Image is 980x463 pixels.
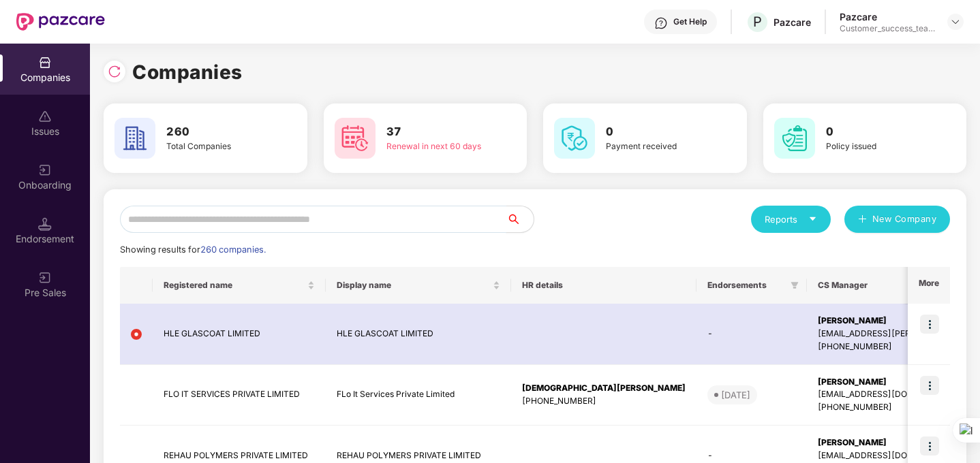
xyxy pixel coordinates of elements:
[554,118,595,159] img: svg+xml;base64,PHN2ZyB4bWxucz0iaHR0cDovL3d3dy53My5vcmcvMjAwMC9zdmciIHdpZHRoPSI2MCIgaGVpZ2h0PSI2MC...
[337,280,490,291] span: Display name
[826,123,928,141] h3: 0
[326,365,511,426] td: FLo It Services Private Limited
[335,118,376,159] img: svg+xml;base64,PHN2ZyB4bWxucz0iaHR0cDovL3d3dy53My5vcmcvMjAwMC9zdmciIHdpZHRoPSI2MCIgaGVpZ2h0PSI2MC...
[858,214,867,225] span: plus
[696,304,807,365] td: -
[506,206,534,233] button: search
[840,23,935,34] div: Customer_success_team_lead
[166,140,268,153] div: Total Companies
[908,267,950,304] th: More
[774,16,811,29] div: Pazcare
[131,329,142,340] img: svg+xml;base64,PHN2ZyB4bWxucz0iaHR0cDovL3d3dy53My5vcmcvMjAwMC9zdmciIHdpZHRoPSIxMiIgaGVpZ2h0PSIxMi...
[707,280,785,291] span: Endorsements
[840,10,935,23] div: Pazcare
[386,123,488,141] h3: 37
[164,280,305,291] span: Registered name
[38,110,52,123] img: svg+xml;base64,PHN2ZyBpZD0iSXNzdWVzX2Rpc2FibGVkIiB4bWxucz0iaHR0cDovL3d3dy53My5vcmcvMjAwMC9zdmciIH...
[774,118,815,159] img: svg+xml;base64,PHN2ZyB4bWxucz0iaHR0cDovL3d3dy53My5vcmcvMjAwMC9zdmciIHdpZHRoPSI2MCIgaGVpZ2h0PSI2MC...
[153,267,326,304] th: Registered name
[606,140,707,153] div: Payment received
[673,16,707,27] div: Get Help
[16,13,105,31] img: New Pazcare Logo
[153,365,326,426] td: FLO IT SERVICES PRIVATE LIMITED
[166,123,268,141] h3: 260
[606,123,707,141] h3: 0
[522,382,686,395] div: [DEMOGRAPHIC_DATA][PERSON_NAME]
[522,395,686,408] div: [PHONE_NUMBER]
[844,206,950,233] button: plusNew Company
[920,376,939,395] img: icon
[920,315,939,334] img: icon
[114,118,155,159] img: svg+xml;base64,PHN2ZyB4bWxucz0iaHR0cDovL3d3dy53My5vcmcvMjAwMC9zdmciIHdpZHRoPSI2MCIgaGVpZ2h0PSI2MC...
[950,16,961,27] img: svg+xml;base64,PHN2ZyBpZD0iRHJvcGRvd24tMzJ4MzIiIHhtbG5zPSJodHRwOi8vd3d3LnczLm9yZy8yMDAwL3N2ZyIgd2...
[753,14,762,30] span: P
[788,277,801,293] span: filter
[132,57,243,87] h1: Companies
[654,16,668,30] img: svg+xml;base64,PHN2ZyBpZD0iSGVscC0zMngzMiIgeG1sbnM9Imh0dHA6Ly93d3cudzMub3JnLzIwMDAvc3ZnIiB3aWR0aD...
[326,267,511,304] th: Display name
[108,65,121,78] img: svg+xml;base64,PHN2ZyBpZD0iUmVsb2FkLTMyeDMyIiB4bWxucz0iaHR0cDovL3d3dy53My5vcmcvMjAwMC9zdmciIHdpZH...
[765,212,817,226] div: Reports
[120,244,266,255] span: Showing results for
[808,214,817,223] span: caret-down
[826,140,928,153] div: Policy issued
[791,281,799,289] span: filter
[511,267,696,304] th: HR details
[386,140,488,153] div: Renewal in next 60 days
[38,56,52,69] img: svg+xml;base64,PHN2ZyBpZD0iQ29tcGFuaWVzIiB4bWxucz0iaHR0cDovL3d3dy53My5vcmcvMjAwMC9zdmciIHdpZHRoPS...
[153,304,326,365] td: HLE GLASCOAT LIMITED
[200,244,266,255] span: 260 companies.
[38,217,52,231] img: svg+xml;base64,PHN2ZyB3aWR0aD0iMTQuNSIgaGVpZ2h0PSIxNC41IiB2aWV3Qm94PSIwIDAgMTYgMTYiIGZpbGw9Im5vbm...
[506,214,534,225] span: search
[920,436,939,456] img: icon
[872,212,937,226] span: New Company
[721,388,750,402] div: [DATE]
[38,271,52,285] img: svg+xml;base64,PHN2ZyB3aWR0aD0iMjAiIGhlaWdodD0iMjAiIHZpZXdCb3g9IjAgMCAyMCAyMCIgZmlsbD0ibm9uZSIgeG...
[38,163,52,177] img: svg+xml;base64,PHN2ZyB3aWR0aD0iMjAiIGhlaWdodD0iMjAiIHZpZXdCb3g9IjAgMCAyMCAyMCIgZmlsbD0ibm9uZSIgeG...
[326,304,511,365] td: HLE GLASCOAT LIMITED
